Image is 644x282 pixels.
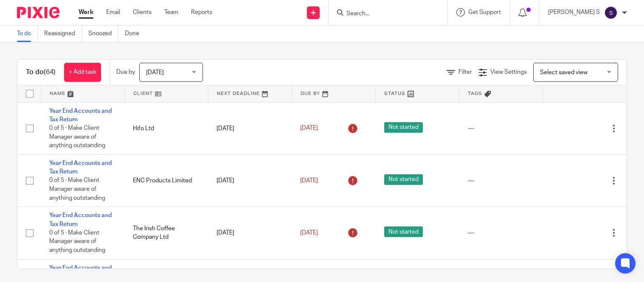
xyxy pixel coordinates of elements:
[26,68,56,77] h1: To do
[208,154,292,207] td: [DATE]
[458,69,472,75] span: Filter
[468,91,482,96] span: Tags
[346,10,422,18] input: Search
[17,25,38,42] a: To do
[17,7,59,18] img: Pixie
[548,8,600,17] p: [PERSON_NAME] S
[44,25,82,42] a: Reassigned
[64,63,101,82] a: + Add task
[125,25,146,42] a: Done
[490,69,527,75] span: View Settings
[191,8,212,17] a: Reports
[49,178,105,201] span: 0 of 5 · Make Client Manager aware of anything outstanding
[124,102,208,154] td: Hifo Ltd
[106,8,120,17] a: Email
[300,230,318,236] span: [DATE]
[208,102,292,154] td: [DATE]
[49,230,105,253] span: 0 of 5 · Make Client Manager aware of anything outstanding
[540,70,588,75] span: Select saved view
[468,124,534,133] div: ---
[49,108,112,123] a: Year End Accounts and Tax Return
[44,69,56,75] span: (64)
[468,176,534,185] div: ---
[79,8,93,17] a: Work
[300,178,318,184] span: [DATE]
[300,125,318,131] span: [DATE]
[384,174,423,185] span: Not started
[133,8,152,17] a: Clients
[49,160,112,175] a: Year End Accounts and Tax Return
[124,154,208,207] td: ENC Products Limited
[384,122,423,133] span: Not started
[384,226,423,237] span: Not started
[146,70,164,75] span: [DATE]
[208,207,292,259] td: [DATE]
[49,212,112,227] a: Year End Accounts and Tax Return
[116,68,135,76] p: Due by
[124,207,208,259] td: The Irish Coffee Company Ltd
[49,265,112,279] a: Year End Accounts and Tax Return
[468,9,501,15] span: Get Support
[49,125,105,148] span: 0 of 5 · Make Client Manager aware of anything outstanding
[468,229,534,237] div: ---
[164,8,178,17] a: Team
[88,25,118,42] a: Snoozed
[604,6,618,20] img: svg%3E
